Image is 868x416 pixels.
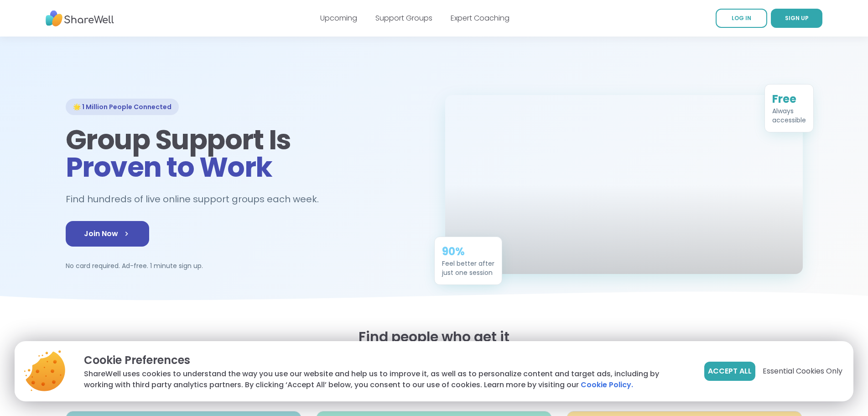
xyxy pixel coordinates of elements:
p: ShareWell uses cookies to understand the way you use our website and help us to improve it, as we... [84,369,690,390]
span: Accept All [708,366,752,377]
a: Expert Coaching [451,13,509,23]
span: Join Now [84,228,131,239]
h2: Find hundreds of live online support groups each week. [66,192,328,207]
a: Cookie Policy. [581,379,633,390]
div: Free [772,92,806,106]
span: LOG IN [732,14,751,22]
a: Support Groups [375,13,432,23]
a: SIGN UP [771,9,822,28]
h1: Group Support Is [66,126,423,181]
p: Cookie Preferences [84,352,690,369]
a: Upcoming [320,13,357,23]
div: Feel better after just one session [442,259,494,277]
button: Accept All [704,362,755,381]
span: Essential Cookies Only [763,366,842,377]
img: ShareWell Nav Logo [46,6,114,31]
p: No card required. Ad-free. 1 minute sign up. [66,261,423,270]
div: Always accessible [772,106,806,125]
a: LOG IN [716,9,767,28]
span: SIGN UP [785,14,809,22]
div: 90% [442,244,494,259]
div: 🌟 1 Million People Connected [66,99,179,115]
a: Join Now [66,221,149,247]
h2: Find people who get it [66,329,803,345]
span: Proven to Work [66,148,272,186]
